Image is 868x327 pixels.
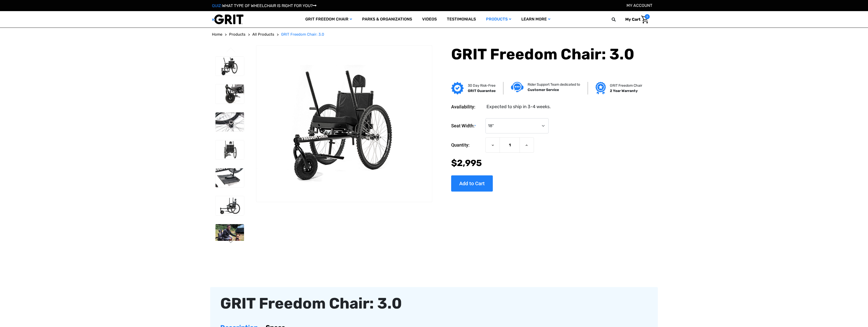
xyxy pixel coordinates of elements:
button: Go to slide 2 of 3 [226,238,236,244]
strong: GRIT Guarantee [468,89,496,93]
a: Cart with 0 items [621,14,650,25]
img: Cart [641,16,648,24]
a: All Products [252,32,274,37]
span: Products [229,32,246,37]
a: QUIZ:WHAT TYPE OF WHEELCHAIR IS RIGHT FOR YOU? [212,3,316,8]
a: Learn More [516,11,555,28]
a: Home [212,32,222,37]
strong: 2 Year Warranty [610,89,638,93]
a: Products [229,32,246,37]
label: Seat Width: [451,118,483,134]
h1: GRIT Freedom Chair: 3.0 [451,45,640,63]
img: GRIT Freedom Chair: 3.0 [215,57,244,76]
input: Add to Cart [451,175,493,192]
span: All Products [252,32,274,37]
input: Search [614,14,621,25]
nav: Breadcrumb [212,32,656,37]
img: GRIT Freedom Chair: 3.0 [215,112,244,132]
dt: Availability: [451,103,483,110]
a: Videos [417,11,442,28]
img: Customer service [511,82,524,92]
a: Account [627,3,652,8]
span: GRIT Freedom Chair: 3.0 [281,32,324,37]
img: GRIT Freedom Chair: 3.0 [215,168,244,188]
img: GRIT All-Terrain Wheelchair and Mobility Equipment [212,14,243,25]
strong: Customer Service [528,88,559,92]
p: 30 Day Risk-Free [468,83,496,88]
a: GRIT Freedom Chair [300,11,357,28]
span: Home [212,32,222,37]
img: Grit freedom [595,82,606,95]
p: GRIT Freedom Chair [610,83,642,88]
a: GRIT Freedom Chair: 3.0 [281,32,324,37]
span: 0 [645,14,650,19]
div: GRIT Freedom Chair: 3.0 [220,292,648,315]
img: GRIT Guarantee [451,82,464,95]
a: Products [481,11,516,28]
img: GRIT Freedom Chair: 3.0 [215,140,244,159]
span: My Cart [625,17,640,22]
span: QUIZ: [212,3,222,8]
p: Rider Support Team dedicated to [528,82,580,87]
img: GRIT Freedom Chair: 3.0 [215,84,244,104]
button: Go to slide 3 of 3 [226,48,236,54]
img: GRIT Freedom Chair: 3.0 [215,224,244,246]
a: Parks & Organizations [357,11,417,28]
a: Testimonials [442,11,481,28]
span: $2,995 [451,158,482,168]
img: GRIT Freedom Chair: 3.0 [256,65,432,182]
label: Quantity: [451,137,483,153]
dd: Expected to ship in 3-4 weeks. [486,103,551,110]
img: GRIT Freedom Chair: 3.0 [215,196,244,215]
